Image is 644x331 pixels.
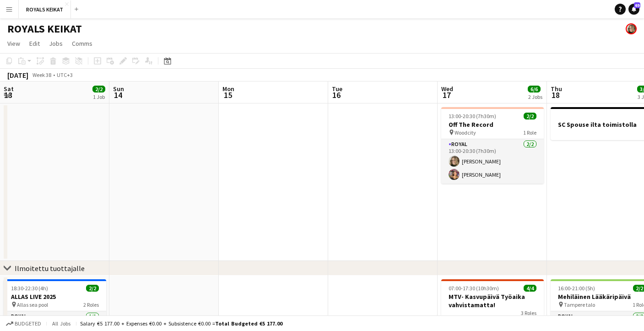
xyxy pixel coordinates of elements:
[330,90,342,100] span: 16
[7,71,28,80] div: [DATE]
[549,90,562,100] span: 18
[57,71,73,78] div: UTC+3
[441,120,544,129] h3: Off The Record
[29,39,40,48] span: Edit
[113,85,124,93] span: Sun
[4,38,24,49] a: View
[528,93,542,100] div: 2 Jobs
[19,0,71,18] button: ROYALS KEIKAT
[15,264,85,273] div: Ilmoitettu tuottajalle
[523,129,536,136] span: 1 Role
[15,320,41,327] span: Budgeted
[564,301,595,308] span: Tampere talo
[332,85,342,93] span: Tue
[215,320,282,327] span: Total Budgeted €5 177.00
[449,113,496,119] span: 13:00-20:30 (7h30m)
[524,285,536,292] span: 4/4
[50,320,72,327] span: All jobs
[524,113,536,119] span: 2/2
[49,39,63,48] span: Jobs
[455,129,476,136] span: Woodcity
[7,39,20,48] span: View
[449,285,499,292] span: 07:00-17:30 (10h30m)
[112,90,124,100] span: 14
[80,320,282,327] div: Salary €5 177.00 + Expenses €0.00 + Subsistence €0.00 =
[72,39,92,48] span: Comms
[68,38,96,49] a: Comms
[11,285,48,292] span: 18:30-22:30 (4h)
[5,319,43,329] button: Budgeted
[441,85,453,93] span: Wed
[30,71,53,78] span: Week 38
[83,301,99,308] span: 2 Roles
[222,85,234,93] span: Mon
[551,85,562,93] span: Thu
[2,90,14,100] span: 13
[628,4,639,15] a: 69
[441,293,544,309] h3: MTV- Kasvupäivä Työaika vahvistamatta!
[4,293,106,301] h3: ALLAS LIVE 2025
[17,301,48,308] span: Allas sea pool
[558,285,595,292] span: 16:00-21:00 (5h)
[626,23,637,34] app-user-avatar: Pauliina Aalto
[528,86,541,92] span: 6/6
[93,93,105,100] div: 1 Job
[86,285,99,292] span: 2/2
[441,139,544,184] app-card-role: Royal2/213:00-20:30 (7h30m)[PERSON_NAME][PERSON_NAME]
[221,90,234,100] span: 15
[634,2,640,8] span: 69
[440,90,453,100] span: 17
[26,38,43,49] a: Edit
[441,107,544,184] app-job-card: 13:00-20:30 (7h30m)2/2Off The Record Woodcity1 RoleRoyal2/213:00-20:30 (7h30m)[PERSON_NAME][PERSO...
[92,86,105,92] span: 2/2
[4,85,14,93] span: Sat
[521,309,536,316] span: 3 Roles
[7,22,82,36] h1: ROYALS KEIKAT
[45,38,66,49] a: Jobs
